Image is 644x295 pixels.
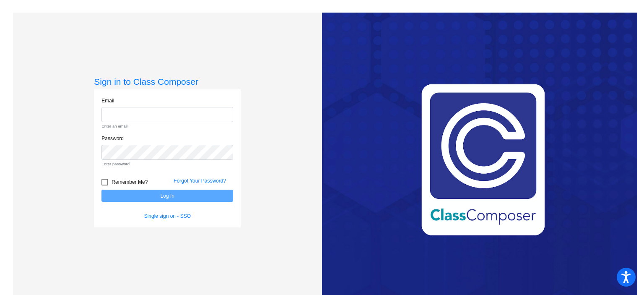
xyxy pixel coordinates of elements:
[101,135,124,142] label: Password
[94,76,241,87] h3: Sign in to Class Composer
[174,178,226,184] a: Forgot Your Password?
[144,213,191,219] a: Single sign on - SSO
[101,97,114,104] label: Email
[112,177,148,187] span: Remember Me?
[101,161,233,167] small: Enter password.
[101,190,233,202] button: Log In
[101,123,233,129] small: Enter an email.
